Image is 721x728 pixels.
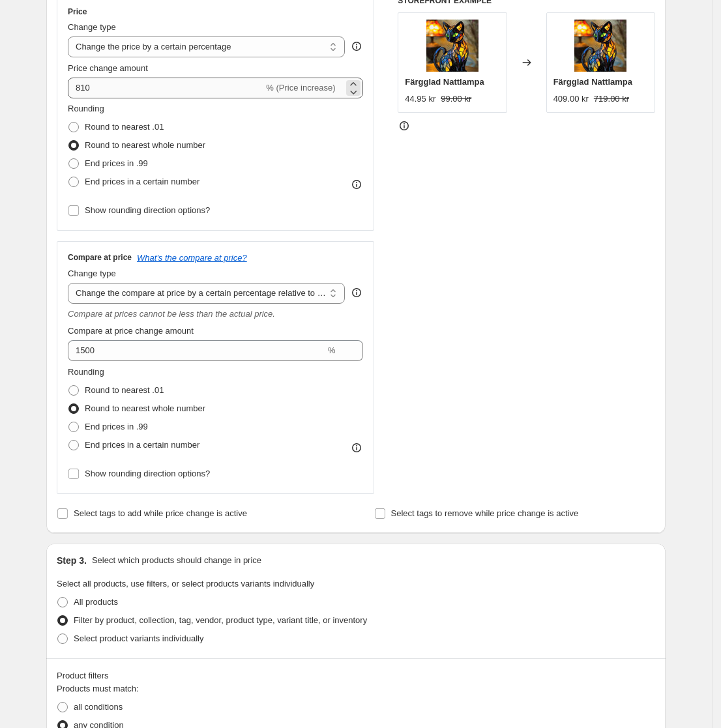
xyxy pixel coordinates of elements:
[68,63,148,73] span: Price change amount
[85,403,205,413] span: Round to nearest whole number
[74,633,203,643] span: Select product variants individually
[85,158,148,168] span: End prices in .99
[328,345,336,355] span: %
[85,205,210,215] span: Show rounding direction options?
[266,83,335,93] span: % (Price increase)
[137,253,247,263] button: What's the compare at price?
[85,385,164,395] span: Round to nearest .01
[68,309,275,319] i: Compare at prices cannot be less than the actual price.
[85,177,199,186] span: End prices in a certain number
[553,93,589,106] div: 409.00 kr
[57,579,314,589] span: Select all products, use filters, or select products variants individually
[405,77,484,87] span: Färgglad Nattlampa
[57,554,87,567] h2: Step 3.
[405,93,435,106] div: 44.95 kr
[68,326,194,336] span: Compare at price change amount
[426,20,478,72] img: S01e81edf1a18419fa9d81141039305bfr_80x.webp
[85,122,164,132] span: Round to nearest .01
[85,422,148,431] span: End prices in .99
[594,93,629,106] strike: 719.00 kr
[68,78,263,98] input: -15
[74,508,247,518] span: Select tags to add while price change is active
[68,340,325,361] input: 20
[57,684,139,693] span: Products must match:
[553,77,632,87] span: Färgglad Nattlampa
[92,554,261,567] p: Select which products should change in price
[57,669,655,682] div: Product filters
[350,40,363,53] div: help
[74,702,123,712] span: all conditions
[574,20,626,72] img: S01e81edf1a18419fa9d81141039305bfr_80x.webp
[350,286,363,299] div: help
[391,508,579,518] span: Select tags to remove while price change is active
[74,597,118,607] span: All products
[85,440,199,450] span: End prices in a certain number
[441,93,471,106] strike: 99.00 kr
[85,469,210,478] span: Show rounding direction options?
[68,104,104,113] span: Rounding
[85,140,205,150] span: Round to nearest whole number
[68,252,132,263] h3: Compare at price
[68,367,104,377] span: Rounding
[68,7,87,17] h3: Price
[68,269,116,278] span: Change type
[74,615,367,625] span: Filter by product, collection, tag, vendor, product type, variant title, or inventory
[68,22,116,32] span: Change type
